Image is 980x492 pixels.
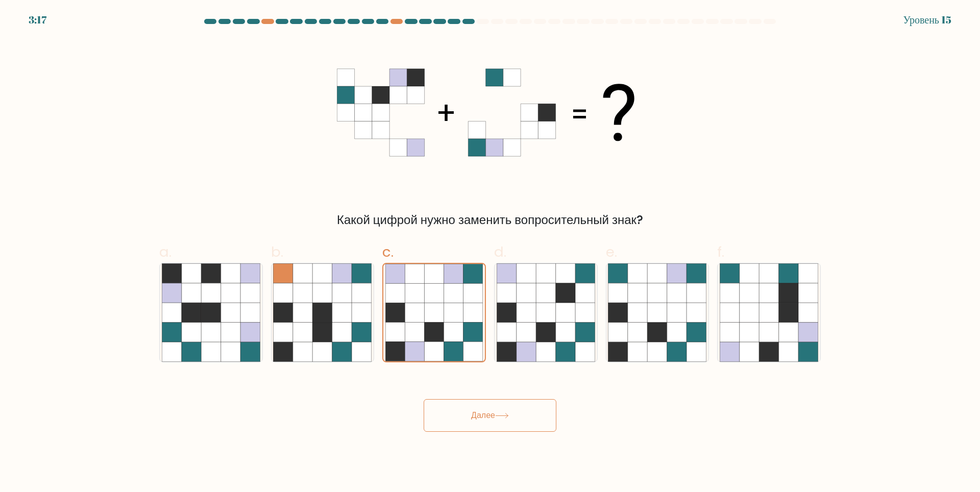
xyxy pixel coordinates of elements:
button: Далее [424,399,556,432]
ya-tr-span: a. [159,242,171,262]
ya-tr-span: e. [606,242,617,262]
ya-tr-span: d. [494,242,506,262]
ya-tr-span: Уровень 15 [903,13,951,27]
ya-tr-span: f. [717,242,724,262]
ya-tr-span: Какой цифрой нужно заменить вопросительный знак? [337,211,643,228]
ya-tr-span: b. [271,242,283,262]
div: 3:17 [29,12,46,28]
ya-tr-span: Далее [471,409,495,421]
ya-tr-span: c. [382,242,394,262]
